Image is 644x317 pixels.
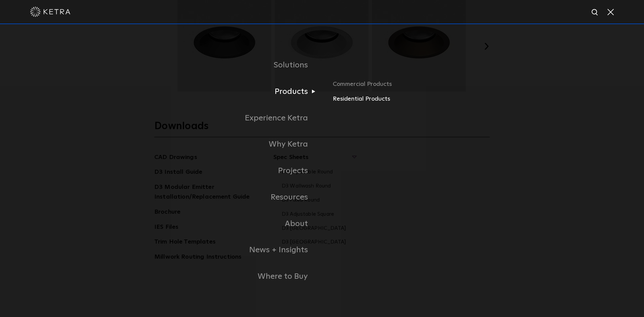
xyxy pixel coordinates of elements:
[333,80,490,94] a: Commercial Products
[154,52,490,290] div: Navigation Menu
[333,94,490,104] a: Residential Products
[154,52,322,78] a: Solutions
[154,158,322,184] a: Projects
[154,237,322,263] a: News + Insights
[154,184,322,211] a: Resources
[154,263,322,290] a: Where to Buy
[154,131,322,158] a: Why Ketra
[154,105,322,131] a: Experience Ketra
[154,211,322,237] a: About
[30,7,70,17] img: ketra-logo-2019-white
[154,78,322,105] a: Products
[591,8,599,17] img: search icon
